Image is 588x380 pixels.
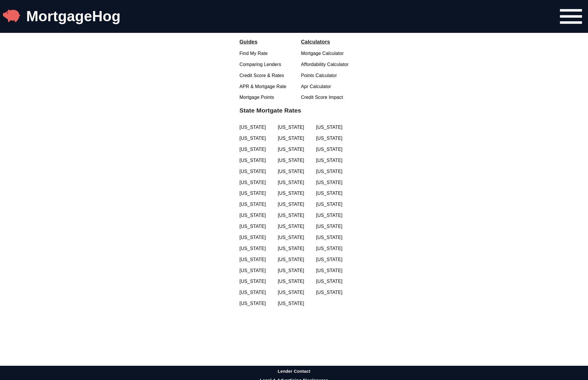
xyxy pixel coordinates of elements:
[316,245,349,252] a: [US_STATE]
[316,267,349,274] a: [US_STATE]
[278,168,310,175] a: [US_STATE]
[278,278,310,285] a: [US_STATE]
[278,300,310,307] a: [US_STATE]
[316,289,349,296] a: [US_STATE]
[239,72,286,79] a: Credit Score & Rates
[301,50,348,57] a: Mortgage Calculator
[239,245,272,252] a: [US_STATE]
[239,212,272,219] a: [US_STATE]
[316,212,349,219] a: [US_STATE]
[316,124,349,131] a: [US_STATE]
[239,223,272,230] a: [US_STATE]
[316,179,349,186] a: [US_STATE]
[316,146,349,153] a: [US_STATE]
[278,289,310,296] a: [US_STATE]
[278,179,310,186] a: [US_STATE]
[316,256,349,263] a: [US_STATE]
[278,245,310,252] a: [US_STATE]
[316,223,349,230] a: [US_STATE]
[239,256,272,263] a: [US_STATE]
[239,94,286,101] a: Mortgage Points
[239,267,272,274] a: [US_STATE]
[239,61,286,68] a: Comparing Lenders
[278,267,310,274] a: [US_STATE]
[239,201,272,208] a: [US_STATE]
[239,83,286,90] a: APR & Mortgage Rate
[278,368,310,374] a: Lender Contact
[239,300,272,307] a: [US_STATE]
[316,278,349,285] a: [US_STATE]
[301,72,348,79] a: Points Calculator
[239,50,286,57] a: Find My Rate
[239,179,272,186] a: [US_STATE]
[316,190,349,197] a: [US_STATE]
[239,289,272,296] a: [US_STATE]
[26,8,121,24] a: MortgageHog
[239,146,272,153] a: [US_STATE]
[278,157,310,164] a: [US_STATE]
[278,146,310,153] a: [US_STATE]
[239,38,286,46] span: Guides
[278,135,310,142] a: [US_STATE]
[278,124,310,131] a: [US_STATE]
[316,157,349,164] a: [US_STATE]
[301,38,348,46] span: Calculators
[316,234,349,241] a: [US_STATE]
[301,94,348,101] a: Credit Score Impact
[301,61,348,68] a: Affordability Calculator
[239,106,349,115] h2: State Mortgate Rates
[316,135,349,142] a: [US_STATE]
[301,83,348,90] a: Apr Calculator
[278,201,310,208] a: [US_STATE]
[239,168,272,175] a: [US_STATE]
[278,256,310,263] a: [US_STATE]
[316,168,349,175] a: [US_STATE]
[278,212,310,219] a: [US_STATE]
[239,124,272,131] a: [US_STATE]
[278,234,310,241] a: [US_STATE]
[239,135,272,142] a: [US_STATE]
[239,157,272,164] a: [US_STATE]
[278,223,310,230] a: [US_STATE]
[239,190,272,197] a: [US_STATE]
[278,190,310,197] a: [US_STATE]
[239,234,272,241] a: [US_STATE]
[239,278,272,285] a: [US_STATE]
[316,201,349,208] a: [US_STATE]
[3,7,20,24] img: MortgageHog Logo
